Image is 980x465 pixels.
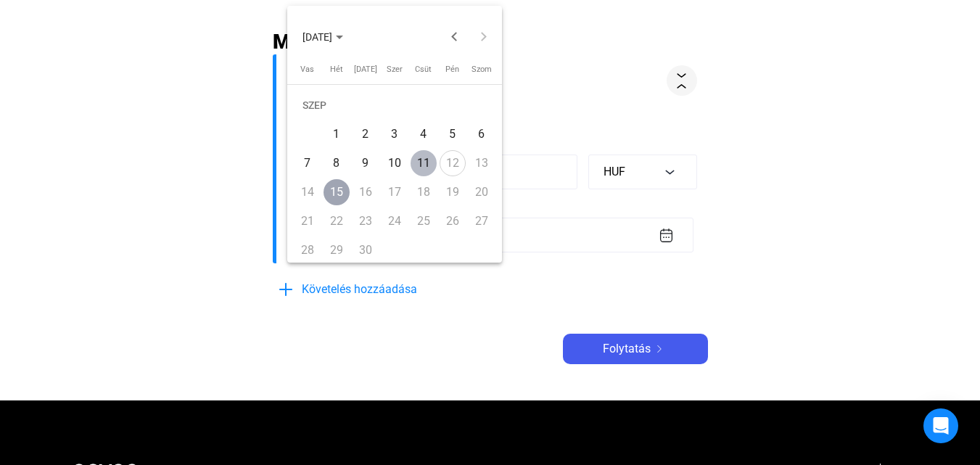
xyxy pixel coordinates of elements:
button: September 9, 2025 [351,149,380,178]
div: 18 [411,179,437,205]
button: September 16, 2025 [351,178,380,207]
div: 7 [295,150,321,176]
button: Choose month and year [291,22,355,51]
div: 17 [382,179,408,205]
span: Szom [472,65,492,74]
button: September 27, 2025 [467,207,496,236]
button: September 7, 2025 [293,149,322,178]
span: [DATE] [354,65,377,74]
button: September 24, 2025 [380,207,409,236]
button: September 21, 2025 [293,207,322,236]
div: Open Intercom Messenger [923,408,958,443]
div: 4 [411,121,437,147]
button: September 26, 2025 [438,207,467,236]
button: September 23, 2025 [351,207,380,236]
div: 14 [295,179,321,205]
span: Csüt [415,65,432,74]
div: 2 [353,121,379,147]
div: 16 [353,179,379,205]
span: Pén [445,65,459,74]
div: 26 [440,208,466,234]
div: 19 [440,179,466,205]
button: September 6, 2025 [467,120,496,149]
button: September 10, 2025 [380,149,409,178]
div: 10 [382,150,408,176]
div: 5 [440,121,466,147]
button: September 3, 2025 [380,120,409,149]
button: September 15, 2025 [322,178,351,207]
span: [DATE] [302,31,332,43]
span: Hét [330,65,343,74]
button: September 13, 2025 [467,149,496,178]
button: September 28, 2025 [293,236,322,265]
button: September 2, 2025 [351,120,380,149]
div: 21 [295,208,321,234]
span: Szer [387,65,403,74]
div: 24 [382,208,408,234]
div: 20 [469,179,495,205]
td: SZEP [293,91,496,120]
button: Next month [469,22,498,51]
button: September 22, 2025 [322,207,351,236]
button: September 14, 2025 [293,178,322,207]
button: September 30, 2025 [351,236,380,265]
div: 9 [353,150,379,176]
div: 27 [469,208,495,234]
div: 28 [295,237,321,263]
button: September 8, 2025 [322,149,351,178]
div: 12 [440,150,466,176]
span: Vas [300,65,314,74]
button: September 17, 2025 [380,178,409,207]
button: September 25, 2025 [409,207,438,236]
button: September 12, 2025 [438,149,467,178]
div: 11 [411,150,437,176]
button: September 4, 2025 [409,120,438,149]
div: 13 [469,150,495,176]
button: September 1, 2025 [322,120,351,149]
button: Previous month [440,22,469,51]
div: 23 [353,208,379,234]
button: September 19, 2025 [438,178,467,207]
div: 22 [324,208,350,234]
div: 3 [382,121,408,147]
div: 15 [324,179,350,205]
button: September 29, 2025 [322,236,351,265]
div: 29 [324,237,350,263]
button: September 5, 2025 [438,120,467,149]
div: 8 [324,150,350,176]
div: 6 [469,121,495,147]
button: September 11, 2025 [409,149,438,178]
div: 1 [324,121,350,147]
div: 25 [411,208,437,234]
button: September 20, 2025 [467,178,496,207]
button: September 18, 2025 [409,178,438,207]
div: 30 [353,237,379,263]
